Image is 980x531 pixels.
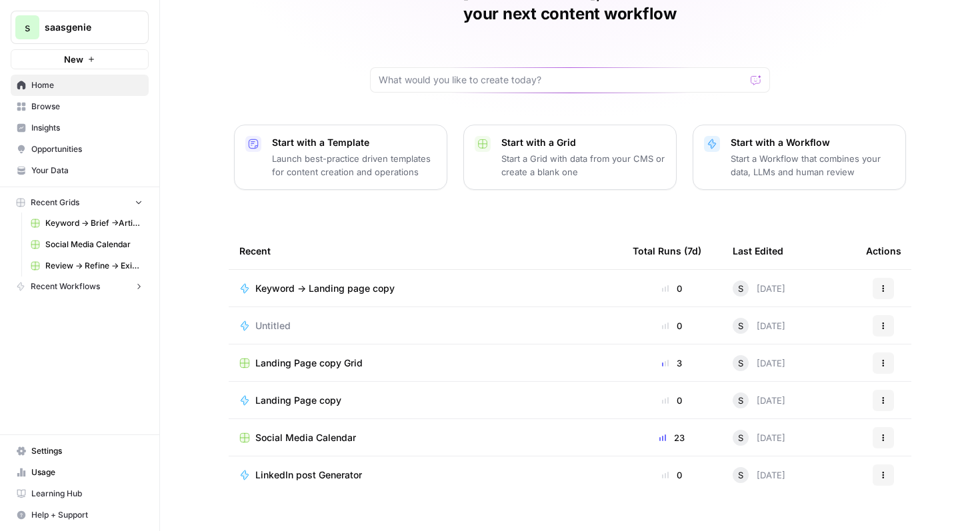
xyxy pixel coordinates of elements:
span: Usage [31,466,143,478]
a: Untitled [239,319,611,332]
span: Social Media Calendar [45,239,143,251]
button: New [11,49,149,69]
span: Social Media Calendar [255,431,356,444]
div: [DATE] [733,430,785,446]
div: Actions [866,233,901,269]
span: Home [31,79,143,91]
p: Start with a Template [272,136,436,149]
p: Launch best-practice driven templates for content creation and operations [272,152,436,179]
span: LinkedIn post Generator [255,468,362,482]
span: Browse [31,101,143,113]
p: Start with a Workflow [731,136,895,149]
span: Recent Grids [31,197,79,209]
a: Review -> Refine -> Existing Blogs [25,255,149,276]
span: Recent Workflows [31,280,100,292]
input: What would you like to create today? [379,73,745,87]
p: Start a Workflow that combines your data, LLMs and human review [731,152,895,179]
a: Your Data [11,160,149,181]
span: Your Data [31,165,143,177]
div: [DATE] [733,280,785,296]
a: Social Media Calendar [25,234,149,255]
button: Start with a TemplateLaunch best-practice driven templates for content creation and operations [234,125,447,190]
a: Landing Page copy Grid [239,356,611,370]
div: [DATE] [733,392,785,408]
span: S [738,468,743,482]
a: Learning Hub [11,483,149,504]
p: Start a Grid with data from your CMS or create a blank one [501,152,665,179]
span: New [64,53,83,66]
span: Keyword -> Landing page copy [255,282,395,295]
button: Help + Support [11,504,149,526]
span: saasgenie [45,21,125,34]
span: Insights [31,122,143,134]
a: LinkedIn post Generator [239,468,611,482]
div: 0 [633,468,711,482]
div: [DATE] [733,318,785,334]
a: Keyword -> Landing page copy [239,282,611,295]
span: S [738,356,743,370]
div: [DATE] [733,355,785,371]
a: Settings [11,440,149,462]
a: Keyword -> Brief ->Article [25,213,149,234]
span: Review -> Refine -> Existing Blogs [45,260,143,272]
div: 3 [633,356,711,370]
span: Help + Support [31,509,143,521]
span: S [738,319,743,332]
span: S [738,282,743,295]
span: Opportunities [31,143,143,155]
a: Social Media Calendar [239,431,611,444]
div: 0 [633,394,711,407]
div: 0 [633,319,711,332]
span: Landing Page copy Grid [255,356,363,370]
div: 23 [633,431,711,444]
button: Start with a WorkflowStart a Workflow that combines your data, LLMs and human review [693,125,906,190]
div: [DATE] [733,467,785,483]
button: Workspace: saasgenie [11,11,149,44]
span: Landing Page copy [255,394,341,407]
button: Start with a GridStart a Grid with data from your CMS or create a blank one [463,125,677,190]
a: Opportunities [11,139,149,160]
a: Browse [11,96,149,117]
span: s [25,19,30,35]
span: S [738,431,743,444]
a: Usage [11,462,149,483]
div: Recent [239,233,611,269]
span: Untitled [255,319,291,332]
span: S [738,394,743,407]
span: Settings [31,445,143,457]
div: 0 [633,282,711,295]
div: Total Runs (7d) [633,233,701,269]
button: Recent Grids [11,193,149,213]
a: Home [11,75,149,96]
a: Landing Page copy [239,394,611,407]
div: Last Edited [733,233,783,269]
a: Insights [11,117,149,139]
span: Keyword -> Brief ->Article [45,217,143,229]
button: Recent Workflows [11,276,149,296]
p: Start with a Grid [501,136,665,149]
span: Learning Hub [31,488,143,500]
